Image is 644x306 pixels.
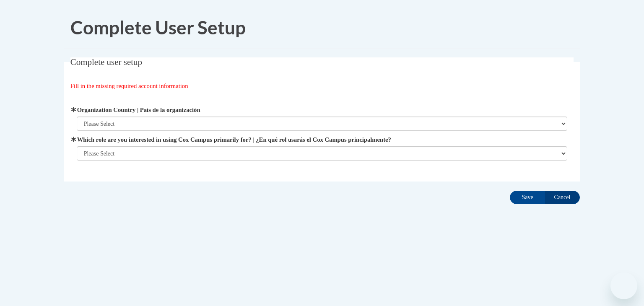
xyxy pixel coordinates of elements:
label: Organization Country | País de la organización [77,105,568,114]
input: Cancel [545,191,580,204]
span: Complete user setup [70,57,142,67]
iframe: Button to launch messaging window [610,272,637,299]
label: Which role are you interested in using Cox Campus primarily for? | ¿En qué rol usarás el Cox Camp... [77,135,568,144]
input: Save [510,191,545,204]
span: Complete User Setup [70,16,246,38]
span: Fill in the missing required account information [70,83,188,89]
